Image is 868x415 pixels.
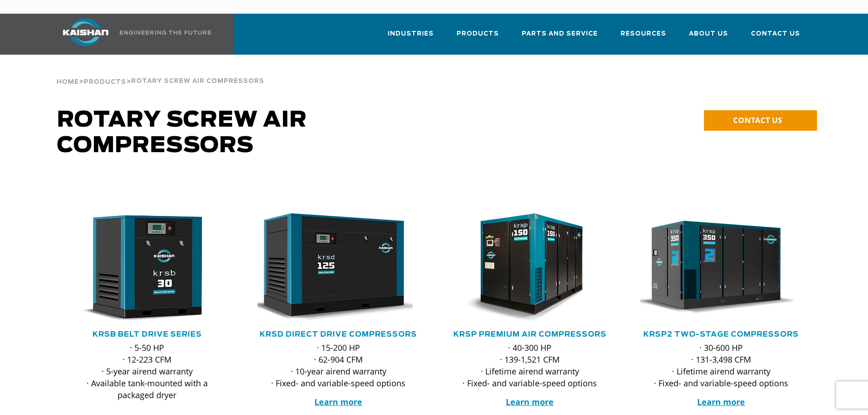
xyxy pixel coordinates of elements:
a: Products [457,22,499,53]
a: KRSP2 Two-Stage Compressors [643,331,799,338]
span: Rotary Screw Air Compressors [57,109,307,157]
span: Parts and Service [522,29,598,39]
span: CONTACT US [733,115,782,125]
div: krsp150 [449,213,611,323]
span: Products [84,79,126,85]
a: Home [56,77,79,86]
img: krsb30 [59,213,221,323]
a: Industries [388,22,434,53]
span: Resources [621,29,666,39]
a: KRSD Direct Drive Compressors [260,331,417,338]
a: KRSP Premium Air Compressors [453,331,606,338]
a: Parts and Service [522,22,598,53]
a: Learn more [697,396,745,407]
a: CONTACT US [704,110,817,131]
span: Home [56,79,79,85]
img: krsp150 [442,213,604,323]
a: Kaishan USA [51,14,213,55]
p: · 30-600 HP · 131-3,498 CFM · Lifetime airend warranty · Fixed- and variable-speed options [640,342,802,389]
div: krsp350 [640,213,802,323]
p: · 40-300 HP · 139-1,521 CFM · Lifetime airend warranty · Fixed- and variable-speed options [449,342,611,389]
img: kaishan logo [51,19,120,46]
a: About Us [689,22,728,53]
img: krsd125 [251,213,413,323]
a: Resources [621,22,666,53]
img: krsp350 [633,213,796,323]
span: Rotary Screw Air Compressors [131,78,264,84]
img: Engineering the future [120,31,211,35]
a: KRSB Belt Drive Series [92,331,202,338]
a: Learn more [314,396,362,407]
span: Products [457,29,499,39]
p: · 15-200 HP · 62-904 CFM · 10-year airend warranty · Fixed- and variable-speed options [257,342,420,389]
a: Learn more [506,396,554,407]
span: Industries [388,29,434,39]
a: Products [84,77,126,86]
a: Contact Us [751,22,800,53]
div: krsb30 [66,213,228,323]
span: About Us [689,29,728,39]
div: krsd125 [257,213,420,323]
span: Contact Us [751,29,800,39]
div: > > [56,55,264,89]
